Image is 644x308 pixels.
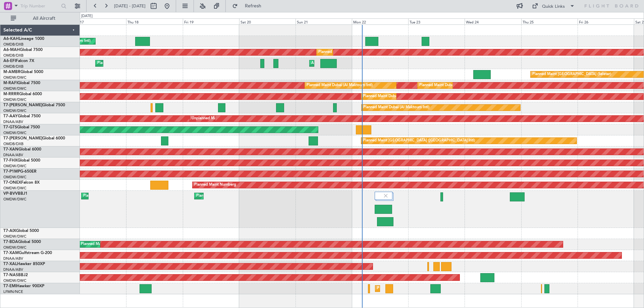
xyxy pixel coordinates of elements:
a: T7-GTSGlobal 7500 [3,125,40,129]
a: T7-[PERSON_NAME]Global 6000 [3,136,65,140]
div: Planned Maint Dubai (Al Maktoum Intl) [307,80,373,90]
a: OMDW/DWC [3,97,26,102]
a: OMDW/DWC [3,130,26,135]
img: gray-close.svg [383,193,389,199]
div: AOG Maint [311,58,331,68]
span: T7-BDA [3,240,18,244]
a: OMDW/DWC [3,175,26,180]
a: OMDW/DWC [3,164,26,169]
span: M-RAFI [3,81,17,85]
div: Planned Maint Dubai (Al Maktoum Intl) [363,91,429,102]
a: T7-NASBBJ2 [3,273,28,277]
a: T7-FHXGlobal 5000 [3,159,40,163]
div: Fri 19 [183,18,239,24]
span: T7-XAL [3,262,17,266]
a: OMDW/DWC [3,245,26,250]
a: DNAA/ABV [3,256,23,261]
span: A6-MAH [3,48,20,52]
a: DNAA/ABV [3,267,23,272]
span: T7-AIX [3,229,16,233]
span: M-AMBR [3,70,20,74]
a: OMDB/DXB [3,64,23,69]
span: A6-KAH [3,37,19,41]
a: T7-XANGlobal 6000 [3,147,41,151]
a: OMDW/DWC [3,234,26,239]
a: T7-AAYGlobal 7500 [3,114,41,118]
span: T7-NAS [3,273,18,277]
div: [DATE] [81,13,93,19]
div: Planned Maint Dubai (Al Maktoum Intl) [81,239,147,249]
a: LFMN/NCE [3,289,23,294]
button: All Aircraft [7,13,73,24]
a: OMDB/DXB [3,141,23,146]
input: Trip Number [20,1,59,11]
a: OMDW/DWC [3,278,26,283]
div: Thu 18 [126,18,182,24]
div: Planned Maint [GEOGRAPHIC_DATA] [377,284,441,294]
span: T7-AAY [3,114,18,118]
div: Tue 23 [408,18,465,24]
a: A6-MAHGlobal 7500 [3,48,43,52]
a: M-RRRRGlobal 6000 [3,92,42,96]
div: Planned Maint Dubai (Al Maktoum Intl) [196,191,262,201]
span: T7-EMI [3,284,16,288]
a: T7-[PERSON_NAME]Global 7500 [3,103,65,107]
button: Refresh [229,1,269,11]
span: [DATE] - [DATE] [114,3,146,9]
a: A6-EFIFalcon 7X [3,59,34,63]
span: T7-XAN [3,147,18,151]
div: Wed 17 [70,18,126,24]
div: Planned Maint [GEOGRAPHIC_DATA] ([GEOGRAPHIC_DATA] Intl) [363,136,475,146]
a: A6-KAHLineage 1000 [3,37,44,41]
div: Fri 26 [578,18,634,24]
a: T7-EMIHawker 900XP [3,284,44,288]
div: Planned Maint [GEOGRAPHIC_DATA] ([GEOGRAPHIC_DATA]) [97,58,203,68]
span: T7-FHX [3,159,17,163]
span: T7-[PERSON_NAME] [3,136,42,140]
a: M-RAFIGlobal 7500 [3,81,40,85]
a: OMDB/DXB [3,42,23,47]
div: Quick Links [542,3,565,10]
div: Planned Maint Nurnberg [194,180,236,190]
div: Wed 24 [465,18,521,24]
div: Planned Maint Dubai (Al Maktoum Intl) [83,191,149,201]
span: T7-P1MP [3,170,20,174]
span: All Aircraft [17,16,71,21]
a: T7-BDAGlobal 5000 [3,240,41,244]
div: Planned Maint Dubai (Al Maktoum Intl) [363,103,429,113]
a: T7-XAMGulfstream G-200 [3,251,52,255]
a: T7-P1MPG-650ER [3,170,37,174]
span: T7-GTS [3,125,17,129]
div: Thu 25 [521,18,578,24]
span: T7-XAM [3,251,19,255]
a: T7-ONEXFalcon 8X [3,181,40,185]
span: M-RRRR [3,92,19,96]
div: Unplanned Maint [GEOGRAPHIC_DATA] (Al Maktoum Intl) [192,114,291,124]
a: DNAA/ABV [3,119,23,124]
a: OMDW/DWC [3,75,26,80]
div: Planned Maint [GEOGRAPHIC_DATA] ([GEOGRAPHIC_DATA] Intl) [318,47,430,57]
span: Refresh [239,4,267,8]
span: T7-ONEX [3,181,21,185]
a: OMDB/DXB [3,53,23,58]
a: OMDW/DWC [3,108,26,113]
a: DNAA/ABV [3,152,23,158]
a: T7-XALHawker 850XP [3,262,45,266]
div: Planned Maint [GEOGRAPHIC_DATA] (Seletar) [532,69,611,79]
a: OMDW/DWC [3,197,26,202]
a: OMDW/DWC [3,86,26,91]
span: T7-[PERSON_NAME] [3,103,42,107]
a: T7-AIXGlobal 5000 [3,229,39,233]
a: M-AMBRGlobal 5000 [3,70,43,74]
div: Mon 22 [352,18,408,24]
div: Planned Maint Dubai (Al Maktoum Intl) [419,80,485,90]
div: Sat 20 [239,18,296,24]
a: VP-BVVBBJ1 [3,192,28,196]
span: VP-BVV [3,192,18,196]
button: Quick Links [529,1,578,11]
span: A6-EFI [3,59,16,63]
a: OMDW/DWC [3,186,26,191]
div: Sun 21 [296,18,352,24]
